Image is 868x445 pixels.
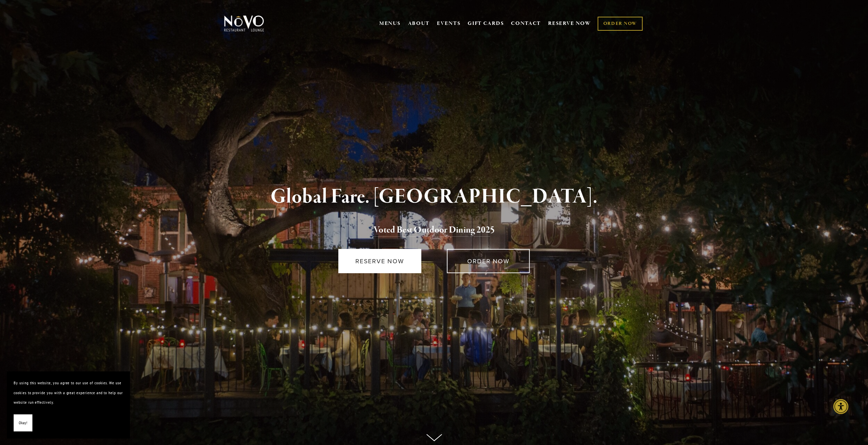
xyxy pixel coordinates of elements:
[511,17,541,30] a: CONTACT
[833,399,848,414] div: Accessibility Menu
[447,249,530,273] a: ORDER NOW
[235,223,633,237] h2: 5
[7,371,130,438] section: Cookie banner
[223,15,265,32] img: Novo Restaurant &amp; Lounge
[19,418,27,428] span: Okay!
[373,224,490,237] a: Voted Best Outdoor Dining 202
[437,20,460,27] a: EVENTS
[14,378,123,407] p: By using this website, you agree to our use of cookies. We use cookies to provide you with a grea...
[468,17,504,30] a: GIFT CARDS
[270,184,598,210] strong: Global Fare. [GEOGRAPHIC_DATA].
[379,20,401,27] a: MENUS
[408,20,430,27] a: ABOUT
[598,17,642,31] a: ORDER NOW
[548,17,591,30] a: RESERVE NOW
[14,414,32,432] button: Okay!
[338,249,421,273] a: RESERVE NOW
